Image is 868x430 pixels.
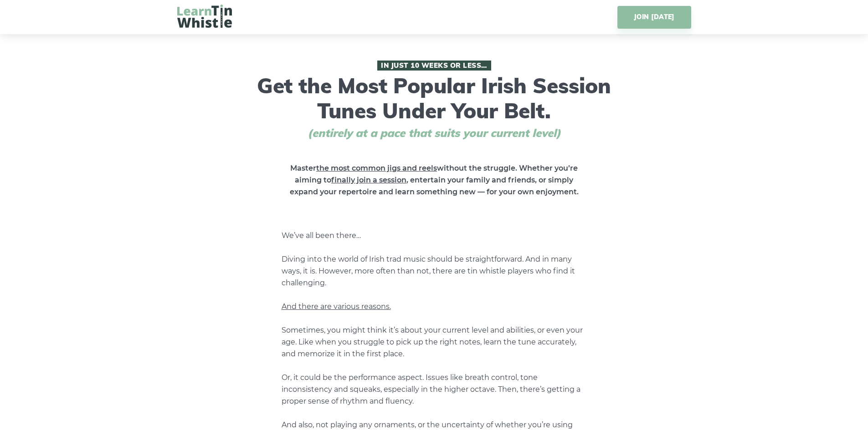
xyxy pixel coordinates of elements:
strong: Master without the struggle. Whether you’re aiming to , entertain your family and friends, or sim... [290,164,579,196]
span: (entirely at a pace that suits your current level) [291,126,578,140]
a: JOIN [DATE] [617,6,691,29]
span: And there are various reasons. [282,302,391,311]
span: finally join a session [331,176,406,184]
span: the most common jigs and reels [316,164,437,172]
span: In Just 10 Weeks or Less… [377,61,491,71]
img: LearnTinWhistle.com [177,5,232,28]
h1: Get the Most Popular Irish Session Tunes Under Your Belt. [254,61,614,140]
